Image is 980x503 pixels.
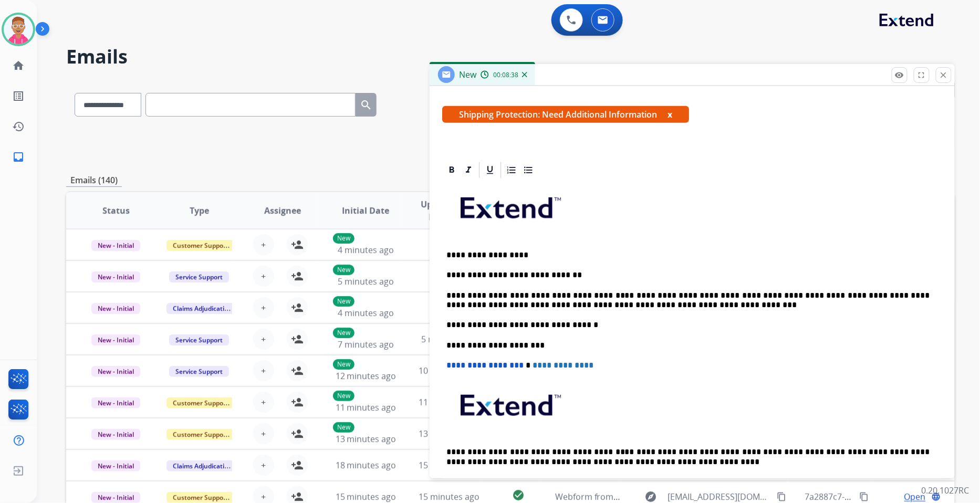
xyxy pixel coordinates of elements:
mat-icon: content_copy [777,492,786,501]
span: 11 minutes ago [419,396,479,408]
mat-icon: person_add [291,364,304,377]
span: New - Initial [91,429,140,440]
span: Status [102,204,130,217]
span: New - Initial [91,271,140,282]
span: New - Initial [91,303,140,314]
div: Bullet List [520,162,536,178]
img: avatar [4,15,33,44]
button: + [253,423,274,444]
span: 11 minutes ago [336,402,397,413]
span: Customer Support [166,240,235,251]
mat-icon: content_copy [860,492,869,501]
span: 4 minutes ago [338,307,394,319]
p: 0.20.1027RC [922,484,969,497]
p: New [333,233,355,244]
span: Open [904,490,926,503]
span: Updated Date [416,198,462,223]
span: 5 minutes ago [421,333,477,345]
span: 15 minutes ago [336,491,397,502]
mat-icon: language [932,492,941,501]
span: + [262,459,266,471]
mat-icon: search [360,99,372,111]
span: + [262,333,266,345]
button: + [253,360,274,381]
mat-icon: person_add [291,396,304,408]
span: Service Support [169,334,229,345]
button: + [253,234,274,255]
mat-icon: person_add [291,270,304,282]
span: 18 minutes ago [336,459,397,471]
mat-icon: home [12,59,25,72]
span: Claims Adjudication [166,460,238,471]
h2: Emails [66,46,955,67]
span: 4 minutes ago [338,244,394,256]
span: 10 minutes ago [419,365,479,376]
button: + [253,329,274,350]
span: New - Initial [91,397,140,408]
div: Bold [444,162,460,178]
mat-icon: check_circle [512,489,525,501]
span: New [459,69,476,80]
p: New [333,328,355,338]
span: 12 minutes ago [336,370,397,382]
mat-icon: person_add [291,333,304,345]
p: New [333,391,355,401]
span: Initial Date [342,204,390,217]
button: + [253,266,274,287]
span: Webform from [EMAIL_ADDRESS][DOMAIN_NAME] on [DATE] [555,491,793,502]
mat-icon: person_add [291,459,304,471]
mat-icon: person_add [291,238,304,251]
span: + [262,301,266,314]
span: 15 minutes ago [419,491,479,502]
span: New - Initial [91,366,140,377]
p: New [333,296,355,307]
div: Ordered List [504,162,519,178]
span: Service Support [169,366,229,377]
span: 00:08:38 [493,71,518,79]
span: + [262,238,266,251]
span: 13 minutes ago [336,433,397,445]
span: Type [190,204,209,217]
span: 15 minutes ago [419,459,479,471]
span: + [262,490,266,503]
span: Customer Support [166,397,235,408]
p: New [333,422,355,433]
button: + [253,455,274,476]
p: Emails (140) [66,174,122,187]
mat-icon: inbox [12,151,25,163]
span: New - Initial [91,240,140,251]
span: Claims Adjudication [166,303,238,314]
span: + [262,270,266,282]
button: + [253,392,274,413]
span: New - Initial [91,492,140,503]
mat-icon: person_add [291,490,304,503]
span: 7 minutes ago [338,339,394,350]
div: Italic [461,162,476,178]
span: Customer Support [166,492,235,503]
button: + [253,297,274,318]
span: New - Initial [91,334,140,345]
span: New - Initial [91,460,140,471]
span: + [262,396,266,408]
p: New [333,265,355,275]
mat-icon: remove_red_eye [895,70,904,80]
span: Customer Support [166,429,235,440]
span: 13 minutes ago [419,428,479,439]
span: + [262,427,266,440]
span: Shipping Protection: Need Additional Information [442,106,689,123]
span: [EMAIL_ADDRESS][DOMAIN_NAME] [668,490,770,503]
span: Assignee [264,204,301,217]
p: New [333,359,355,370]
mat-icon: person_add [291,301,304,314]
span: Service Support [169,271,229,282]
mat-icon: list_alt [12,90,25,102]
mat-icon: explore [644,490,657,503]
div: Underline [482,162,498,178]
span: + [262,364,266,377]
button: x [668,108,672,121]
mat-icon: person_add [291,427,304,440]
mat-icon: history [12,120,25,133]
span: 5 minutes ago [338,276,394,287]
mat-icon: close [939,70,948,80]
span: 7a2887c7-fce5-4fab-b4c4-90fe732ede4d [805,491,961,502]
